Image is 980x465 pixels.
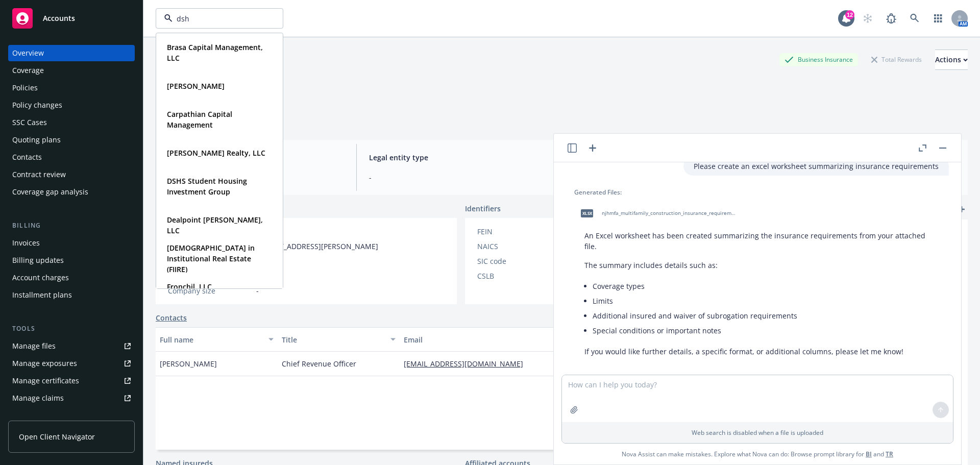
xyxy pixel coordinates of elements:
span: Nova Assist can make mistakes. Explore what Nova can do: Browse prompt library for and [622,444,893,464]
div: Total Rewards [866,53,927,66]
button: Email [400,327,603,352]
a: Billing updates [8,252,135,268]
div: CSLB [477,271,561,281]
a: Manage files [8,338,135,354]
div: xlsxnjhmfa_multifamily_construction_insurance_requirements_summary.xlsx [574,201,738,226]
div: Manage exposures [12,355,77,372]
div: Title [282,334,384,345]
li: Limits [593,293,939,308]
div: Coverage gap analysis [12,184,88,200]
div: Full name [160,334,262,345]
div: Generated Files: [574,188,949,197]
a: Contacts [156,312,187,323]
strong: Brasa Capital Management, LLC [167,42,263,63]
a: Manage exposures [8,355,135,372]
span: Accounts [43,14,75,22]
strong: DSHS Student Housing Investment Group [167,176,247,197]
strong: [PERSON_NAME] [167,81,225,91]
div: Email [404,334,587,345]
a: Coverage gap analysis [8,184,135,200]
a: Quoting plans [8,132,135,148]
span: [PERSON_NAME] [160,358,217,369]
a: [EMAIL_ADDRESS][DOMAIN_NAME] [404,359,531,369]
strong: Carpathian Capital Management [167,109,232,130]
div: Billing updates [12,252,64,268]
p: Please create an excel worksheet summarizing insurance requirements [694,161,939,172]
div: Manage claims [12,390,64,406]
div: Billing [8,221,135,231]
div: Coverage [12,62,44,79]
a: Overview [8,45,135,61]
a: Start snowing [857,8,878,29]
div: Contract review [12,166,66,183]
div: FEIN [477,226,561,237]
strong: [DEMOGRAPHIC_DATA] in Institutional Real Estate (FIIRE) [167,243,255,274]
input: Filter by keyword [173,13,262,24]
div: Manage BORs [12,407,60,424]
span: - [256,285,259,296]
a: SSC Cases [8,114,135,131]
li: Coverage types [593,279,939,293]
a: Installment plans [8,287,135,303]
div: SSC Cases [12,114,47,131]
a: Invoices [8,235,135,251]
span: Open Client Navigator [19,431,95,442]
a: Switch app [928,8,948,29]
div: SIC code [477,256,561,266]
a: BI [866,450,872,458]
p: The summary includes details such as: [584,260,939,271]
span: - [369,172,549,183]
a: Search [904,8,925,29]
span: Chief Revenue Officer [282,358,356,369]
li: Additional insured and waiver of subrogation requirements [593,308,939,323]
div: Invoices [12,235,40,251]
a: Policies [8,80,135,96]
div: Tools [8,324,135,334]
span: Legal entity type [369,152,549,163]
li: Special conditions or important notes [593,323,939,338]
a: Contacts [8,149,135,165]
div: Manage certificates [12,373,79,389]
a: add [955,203,968,215]
div: Company size [168,285,252,296]
div: NAICS [477,241,561,252]
a: Manage BORs [8,407,135,424]
div: 12 [845,10,854,19]
div: Manage files [12,338,56,354]
a: Manage certificates [8,373,135,389]
strong: Fronchil, LLC [167,282,212,291]
a: Manage claims [8,390,135,406]
button: Full name [156,327,278,352]
p: Web search is disabled when a file is uploaded [568,428,947,437]
div: Quoting plans [12,132,61,148]
strong: [PERSON_NAME] Realty, LLC [167,148,265,158]
a: Report a Bug [881,8,901,29]
a: Coverage [8,62,135,79]
a: Contract review [8,166,135,183]
span: [STREET_ADDRESS][PERSON_NAME] [256,241,378,252]
span: xlsx [581,209,593,217]
div: Actions [935,50,968,69]
div: Installment plans [12,287,72,303]
p: An Excel worksheet has been created summarizing the insurance requirements from your attached file. [584,230,939,252]
div: Policy changes [12,97,62,113]
span: njhmfa_multifamily_construction_insurance_requirements_summary.xlsx [602,210,736,216]
strong: Dealpoint [PERSON_NAME], LLC [167,215,263,235]
a: Account charges [8,270,135,286]
div: Contacts [12,149,42,165]
div: Account charges [12,270,69,286]
button: Title [278,327,400,352]
p: If you would like further details, a specific format, or additional columns, please let me know! [584,346,939,357]
div: Overview [12,45,44,61]
span: Identifiers [465,203,501,214]
a: TR [886,450,893,458]
button: Actions [935,50,968,70]
div: Business Insurance [779,53,858,66]
a: Policy changes [8,97,135,113]
div: Policies [12,80,38,96]
a: Accounts [8,4,135,33]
